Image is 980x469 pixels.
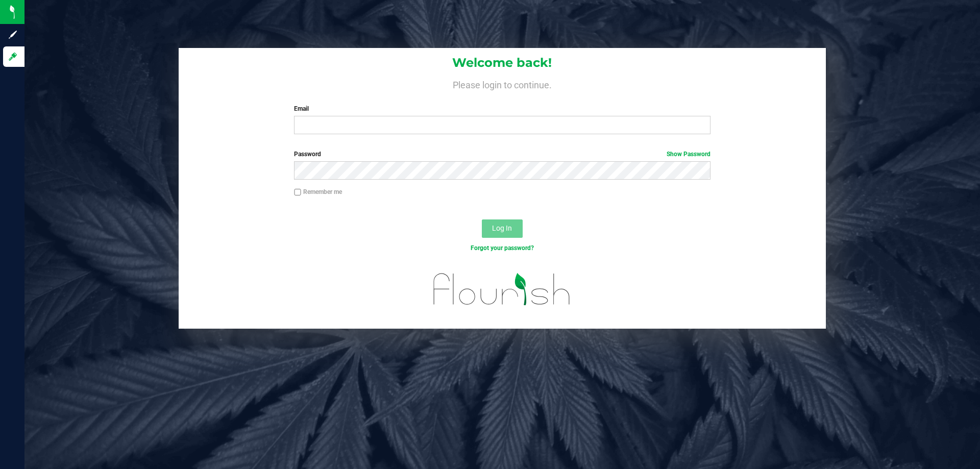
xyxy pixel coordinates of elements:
[294,189,301,196] input: Remember me
[421,263,583,315] img: flourish_logo.svg
[179,78,826,90] h4: Please login to continue.
[482,219,523,238] button: Log In
[471,244,534,252] a: Forgot your password?
[294,187,342,196] label: Remember me
[8,52,18,62] inline-svg: Log in
[667,151,710,158] a: Show Password
[8,30,18,40] inline-svg: Sign up
[179,56,826,69] h1: Welcome back!
[492,224,512,232] span: Log In
[294,104,710,113] label: Email
[294,151,321,158] span: Password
